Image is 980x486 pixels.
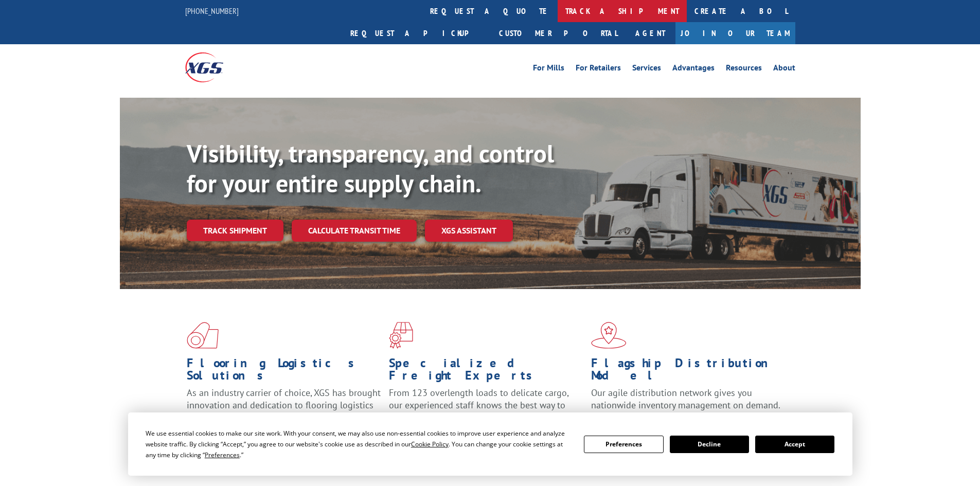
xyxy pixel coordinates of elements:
h1: Flagship Distribution Model [591,357,786,387]
a: Request a pickup [343,22,491,44]
h1: Flooring Logistics Solutions [187,357,381,387]
a: For Retailers [576,64,621,75]
a: For Mills [533,64,564,75]
a: [PHONE_NUMBER] [185,6,239,16]
span: Our agile distribution network gives you nationwide inventory management on demand. [591,387,780,411]
button: Preferences [584,436,663,453]
a: Join Our Team [675,22,795,44]
a: XGS ASSISTANT [425,220,513,242]
a: Services [632,64,661,75]
span: As an industry carrier of choice, XGS has brought innovation and dedication to flooring logistics... [187,387,381,423]
img: xgs-icon-total-supply-chain-intelligence-red [187,322,219,349]
span: Preferences [205,451,240,459]
div: We use essential cookies to make our site work. With your consent, we may also use non-essential ... [146,428,572,460]
p: From 123 overlength loads to delicate cargo, our experienced staff knows the best way to move you... [389,387,583,433]
div: Cookie Consent Prompt [128,412,852,476]
button: Accept [755,436,834,453]
button: Decline [670,436,749,453]
img: xgs-icon-focused-on-flooring-red [389,322,413,349]
a: Customer Portal [491,22,625,44]
a: Advantages [672,64,715,75]
a: Track shipment [187,220,283,241]
b: Visibility, transparency, and control for your entire supply chain. [187,137,554,199]
img: xgs-icon-flagship-distribution-model-red [591,322,627,349]
span: Cookie Policy [411,440,449,448]
a: About [773,64,795,75]
a: Resources [726,64,762,75]
a: Calculate transit time [292,220,417,242]
a: Agent [625,22,675,44]
h1: Specialized Freight Experts [389,357,583,387]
